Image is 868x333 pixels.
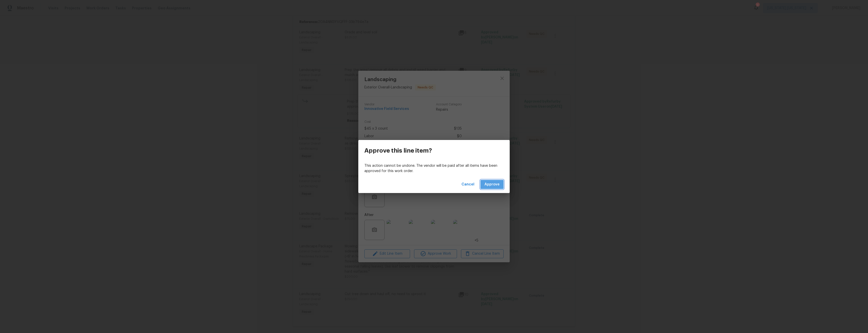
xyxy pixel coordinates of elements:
span: Approve [484,181,500,188]
button: Approve [480,180,504,189]
span: Cancel [462,181,474,188]
p: This action cannot be undone. The vendor will be paid after all items have been approved for this... [364,163,504,174]
button: Cancel [459,180,476,189]
h3: Approve this line item? [364,147,432,154]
